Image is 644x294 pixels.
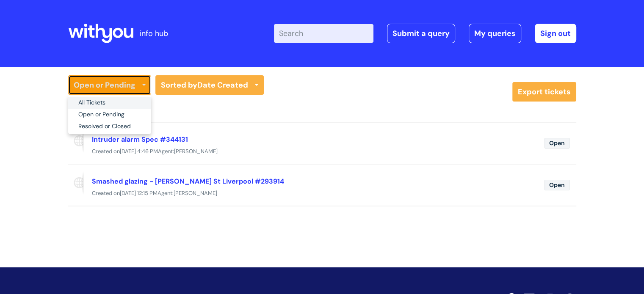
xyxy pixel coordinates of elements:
[120,148,158,155] span: [DATE] 4:46 PM
[535,24,576,43] a: Sign out
[174,148,218,155] span: [PERSON_NAME]
[68,75,151,95] a: Open or Pending
[274,24,373,43] input: Search
[68,129,83,153] span: Reported via portal
[68,121,151,132] a: Resolved or Closed
[544,180,569,190] span: Open
[68,188,576,199] div: Created on Agent:
[140,27,168,40] p: info hub
[387,24,455,43] a: Submit a query
[120,190,158,197] span: [DATE] 12:15 PM
[68,171,83,195] span: Reported via portal
[68,97,151,109] a: All Tickets
[92,177,284,186] a: Smashed glazing - [PERSON_NAME] St Liverpool #293914
[155,75,264,95] a: Sorted byDate Created
[92,135,188,144] a: Intruder alarm Spec #344131
[174,190,217,197] span: [PERSON_NAME]
[68,109,151,121] a: Open or Pending
[544,138,569,148] span: Open
[68,146,576,157] div: Created on Agent:
[197,80,248,90] b: Date Created
[274,24,576,43] div: | -
[512,82,576,102] a: Export tickets
[469,24,521,43] a: My queries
